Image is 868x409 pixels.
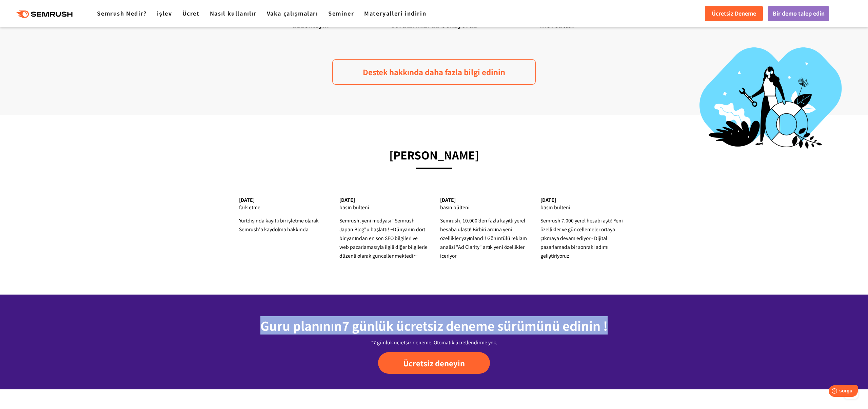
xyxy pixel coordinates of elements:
font: 7 günlük ücretsiz deneme sürümünü edinin ! [342,317,608,334]
font: basın bülteni [440,204,470,211]
a: Destek hakkında daha fazla bilgi edinin [332,59,536,85]
font: Yurtdışında kayıtlı bir işletme olarak Semrush'a kaydolma hakkında [239,217,319,233]
a: [DATE] basın bülteni Semrush, yeni medyası "Semrush Japan Blog"u başlattı! ~Dünyanın dört bir yan... [339,197,428,260]
a: Bir demo talep edin [768,6,829,21]
a: Ücret [182,9,200,17]
a: Ücretsiz Deneme [705,6,763,21]
font: fark etme [239,204,260,211]
font: [DATE] [540,196,556,203]
a: [DATE] fark etme Yurtdışında kayıtlı bir işletme olarak Semrush'a kaydolma hakkında [239,197,328,234]
a: Ücretsiz deneyin [378,352,490,374]
a: Seminer [328,9,354,17]
font: Semrush, yeni medyası "Semrush Japan Blog"u başlattı! ~Dünyanın dört bir yanından en son SEO bilg... [339,217,428,259]
font: *7 günlük ücretsiz deneme. Otomatik ücretlendirme yok. [371,339,497,346]
font: [PERSON_NAME] [389,147,479,163]
font: [DATE] [440,196,456,203]
font: Ücretsiz Deneme [712,9,756,17]
a: Vaka çalışmaları [267,9,318,17]
a: [DATE] basın bülteni Semrush 7.000 yerel hesabı aştı! Yeni özellikler ve güncellemeler ortaya çık... [540,197,629,260]
a: Materyalleri indirin [364,9,426,17]
a: Nasıl kullanılır [210,9,257,17]
font: basın bülteni [540,204,570,211]
font: [DATE] [239,196,255,203]
font: Ücretsiz deneyin [403,358,465,368]
font: Semrush 7.000 yerel hesabı aştı! Yeni özellikler ve güncellemeler ortaya çıkmaya devam ediyor - D... [540,217,623,259]
font: Semrush, 10.000'den fazla kayıtlı yerel hesaba ulaştı! Birbiri ardına yeni özellikler yayınlandı!... [440,217,527,259]
font: Destek hakkında daha fazla bilgi edinin [363,66,505,77]
a: işlev [157,9,172,17]
font: Guru planının [260,317,342,334]
font: [DATE] [339,196,355,203]
a: Semrush Nedir? [97,9,146,17]
font: basın bülteni [339,204,369,211]
iframe: Yardım widget başlatıcısı [808,383,861,402]
font: Bir demo talep edin [773,9,825,17]
a: [DATE] basın bülteni Semrush, 10.000'den fazla kayıtlı yerel hesaba ulaştı! Birbiri ardına yeni ö... [440,197,529,260]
